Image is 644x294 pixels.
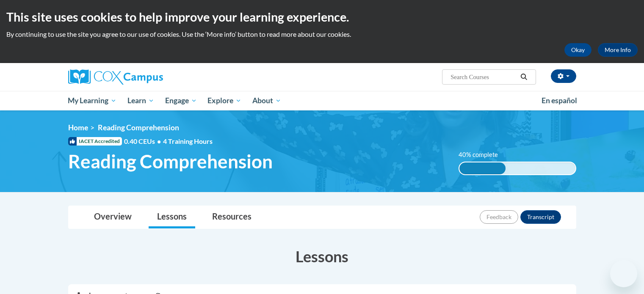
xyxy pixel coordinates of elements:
span: Engage [165,96,197,106]
h2: This site uses cookies to help improve your learning experience. [6,8,638,25]
span: Reading Comprehension [98,123,179,132]
input: Search Courses [450,72,517,82]
a: Engage [160,91,202,110]
a: Explore [202,91,247,110]
span: Explore [207,96,241,106]
span: En español [542,96,577,105]
h3: Lessons [68,246,576,267]
a: Cox Campus [68,69,229,85]
a: Home [68,123,88,132]
button: Okay [564,43,591,57]
p: By continuing to use the site you agree to our use of cookies. Use the ‘More info’ button to read... [6,30,638,39]
button: Search [517,72,530,82]
span: Learn [127,96,154,106]
div: Main menu [55,91,589,110]
span: 0.40 CEUs [124,137,163,146]
a: Learn [122,91,160,110]
span: My Learning [68,96,116,106]
a: En español [536,92,583,110]
button: Feedback [480,210,518,224]
span: 4 Training Hours [163,137,213,145]
span: Reading Comprehension [68,150,273,173]
a: Overview [86,206,140,228]
a: Lessons [149,206,195,228]
img: Cox Campus [68,69,163,85]
button: Transcript [520,210,561,224]
div: 40% complete [459,162,506,174]
label: 40% complete [459,150,507,159]
a: My Learning [63,91,122,110]
span: • [157,137,161,145]
iframe: Button to launch messaging window [610,260,637,287]
a: About [247,91,287,110]
a: Resources [204,206,260,228]
span: About [252,96,281,106]
span: IACET Accredited [68,137,122,146]
a: More Info [598,43,638,57]
button: Account Settings [551,69,576,83]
